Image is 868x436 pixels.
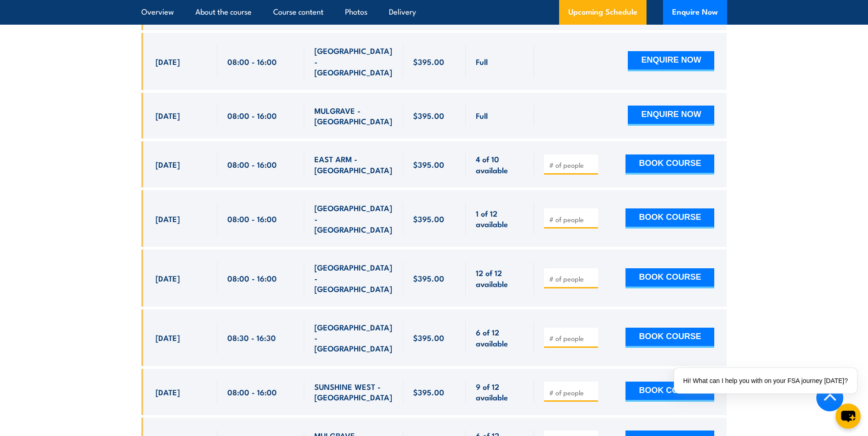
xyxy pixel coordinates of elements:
[413,159,444,170] span: $395.00
[476,381,524,403] span: 9 of 12 available
[156,273,180,283] span: [DATE]
[549,388,595,397] input: # of people
[314,154,393,175] span: EAST ARM - [GEOGRAPHIC_DATA]
[413,273,444,283] span: $395.00
[314,262,393,294] span: [GEOGRAPHIC_DATA] - [GEOGRAPHIC_DATA]
[476,110,488,121] span: Full
[156,159,180,170] span: [DATE]
[227,110,277,121] span: 08:00 - 16:00
[227,332,276,343] span: 08:30 - 16:30
[476,56,488,67] span: Full
[314,45,393,77] span: [GEOGRAPHIC_DATA] - [GEOGRAPHIC_DATA]
[156,56,180,67] span: [DATE]
[314,322,393,354] span: [GEOGRAPHIC_DATA] - [GEOGRAPHIC_DATA]
[413,332,444,343] span: $395.00
[476,154,524,175] span: 4 of 10 available
[413,110,444,121] span: $395.00
[836,404,861,429] button: chat-button
[625,268,714,288] button: BOOK COURSE
[227,387,277,397] span: 08:00 - 16:00
[156,213,180,224] span: [DATE]
[549,334,595,343] input: # of people
[674,368,857,393] div: Hi! What can I help you with on your FSA journey [DATE]?
[227,213,277,224] span: 08:00 - 16:00
[549,160,595,170] input: # of people
[625,382,714,402] button: BOOK COURSE
[156,387,180,397] span: [DATE]
[413,387,444,397] span: $395.00
[413,213,444,224] span: $395.00
[156,110,180,121] span: [DATE]
[628,51,714,71] button: ENQUIRE NOW
[314,105,393,127] span: MULGRAVE - [GEOGRAPHIC_DATA]
[227,159,277,170] span: 08:00 - 16:00
[549,274,595,283] input: # of people
[476,327,524,348] span: 6 of 12 available
[549,215,595,224] input: # of people
[476,208,524,229] span: 1 of 12 available
[628,106,714,126] button: ENQUIRE NOW
[227,56,277,67] span: 08:00 - 16:00
[156,332,180,343] span: [DATE]
[314,381,393,403] span: SUNSHINE WEST - [GEOGRAPHIC_DATA]
[625,154,714,175] button: BOOK COURSE
[476,267,524,289] span: 12 of 12 available
[413,56,444,67] span: $395.00
[625,328,714,348] button: BOOK COURSE
[625,208,714,229] button: BOOK COURSE
[227,273,277,283] span: 08:00 - 16:00
[314,202,393,234] span: [GEOGRAPHIC_DATA] - [GEOGRAPHIC_DATA]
